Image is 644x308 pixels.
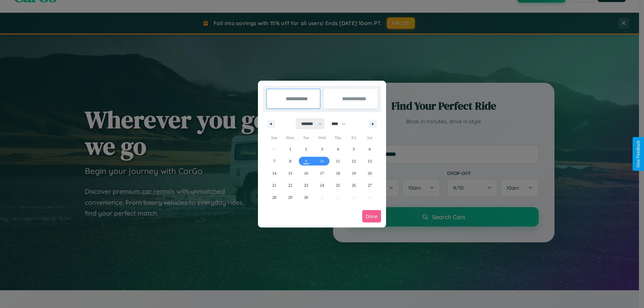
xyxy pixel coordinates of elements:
[320,179,324,191] span: 24
[298,155,314,167] button: 9
[314,155,330,167] button: 10
[282,143,298,155] button: 1
[273,155,275,167] span: 7
[298,143,314,155] button: 2
[282,191,298,203] button: 29
[266,155,282,167] button: 7
[330,167,346,179] button: 18
[266,179,282,191] button: 21
[368,179,372,191] span: 27
[330,179,346,191] button: 25
[314,167,330,179] button: 17
[362,210,381,223] button: Done
[289,155,291,167] span: 8
[314,143,330,155] button: 3
[320,155,324,167] span: 10
[320,167,324,179] span: 17
[288,179,292,191] span: 22
[352,155,356,167] span: 12
[298,191,314,203] button: 30
[305,143,307,155] span: 2
[362,167,378,179] button: 20
[362,132,378,143] span: Sat
[346,155,362,167] button: 12
[362,179,378,191] button: 27
[330,132,346,143] span: Thu
[337,143,339,155] span: 4
[288,191,292,203] span: 29
[369,143,371,155] span: 6
[298,167,314,179] button: 16
[321,143,323,155] span: 3
[314,132,330,143] span: Wed
[346,143,362,155] button: 5
[282,132,298,143] span: Mon
[362,143,378,155] button: 6
[272,167,276,179] span: 14
[346,132,362,143] span: Fri
[298,179,314,191] button: 23
[288,167,292,179] span: 15
[346,167,362,179] button: 19
[314,179,330,191] button: 24
[282,155,298,167] button: 8
[353,143,355,155] span: 5
[266,167,282,179] button: 14
[282,167,298,179] button: 15
[305,155,307,167] span: 9
[368,155,372,167] span: 13
[330,143,346,155] button: 4
[304,167,308,179] span: 16
[266,191,282,203] button: 28
[289,143,291,155] span: 1
[330,155,346,167] button: 11
[352,167,356,179] span: 19
[368,167,372,179] span: 20
[272,191,276,203] span: 28
[304,191,308,203] span: 30
[362,155,378,167] button: 13
[282,179,298,191] button: 22
[336,155,340,167] span: 11
[304,179,308,191] span: 23
[636,140,641,168] div: Give Feedback
[352,179,356,191] span: 26
[298,132,314,143] span: Tue
[346,179,362,191] button: 26
[336,167,340,179] span: 18
[272,179,276,191] span: 21
[336,179,340,191] span: 25
[266,132,282,143] span: Sun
